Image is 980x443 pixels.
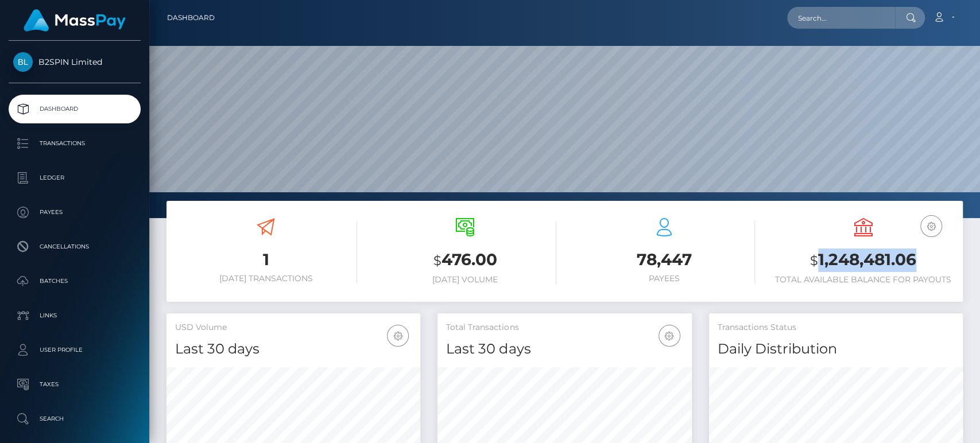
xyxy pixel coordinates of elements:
[13,100,136,118] p: Dashboard
[13,410,136,428] p: Search
[787,7,895,29] input: Search...
[24,9,126,32] img: MassPay Logo
[13,341,136,359] p: User Profile
[810,252,818,269] small: $
[446,339,683,359] h4: Last 30 days
[167,6,215,30] a: Dashboard
[13,135,136,152] p: Transactions
[13,273,136,290] p: Batches
[9,405,141,433] a: Search
[718,339,954,359] h4: Daily Distribution
[9,370,141,399] a: Taxes
[9,95,141,123] a: Dashboard
[433,252,441,269] small: $
[13,52,33,72] img: B2SPIN Limited
[175,339,412,359] h4: Last 30 days
[374,248,556,272] h3: 476.00
[13,376,136,393] p: Taxes
[13,238,136,255] p: Cancellations
[13,169,136,186] p: Ledger
[13,204,136,221] p: Payees
[9,301,141,330] a: Links
[9,336,141,364] a: User Profile
[13,307,136,324] p: Links
[9,198,141,227] a: Payees
[718,322,954,333] h5: Transactions Status
[446,322,683,333] h5: Total Transactions
[772,248,954,272] h3: 1,248,481.06
[574,248,756,271] h3: 78,447
[9,232,141,261] a: Cancellations
[175,274,357,283] h6: [DATE] Transactions
[574,274,756,283] h6: Payees
[772,275,954,285] h6: Total Available Balance for Payouts
[9,129,141,158] a: Transactions
[175,322,412,333] h5: USD Volume
[374,275,556,285] h6: [DATE] Volume
[9,57,141,67] span: B2SPIN Limited
[9,164,141,192] a: Ledger
[9,267,141,296] a: Batches
[175,248,357,271] h3: 1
